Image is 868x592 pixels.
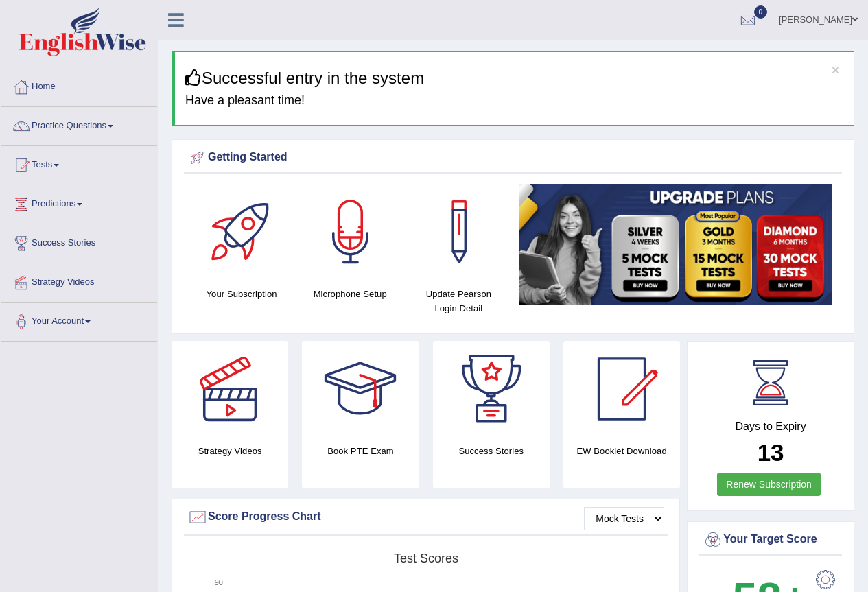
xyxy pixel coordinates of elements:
tspan: Test scores [394,552,458,565]
h4: Your Subscription [194,287,289,301]
h4: Success Stories [433,444,550,458]
h4: Strategy Videos [172,444,288,458]
a: Success Stories [1,224,157,259]
h4: Book PTE Exam [302,444,419,458]
b: 13 [758,439,784,466]
div: Your Target Score [703,530,838,550]
h4: Have a pleasant time! [185,94,843,108]
img: small5.jpg [519,184,832,305]
h3: Successful entry in the system [185,69,843,87]
span: 0 [754,5,768,19]
a: Home [1,68,157,102]
button: × [832,62,840,77]
h4: EW Booklet Download [563,444,680,458]
h4: Days to Expiry [703,421,838,433]
div: Getting Started [187,147,838,168]
h4: Update Pearson Login Detail [411,287,506,316]
a: Tests [1,146,157,180]
div: Score Progress Chart [187,507,664,528]
a: Predictions [1,185,157,220]
a: Strategy Videos [1,263,157,298]
text: 90 [215,578,223,587]
a: Practice Questions [1,107,157,141]
a: Your Account [1,303,157,337]
h4: Microphone Setup [303,287,397,301]
a: Renew Subscription [717,473,821,496]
